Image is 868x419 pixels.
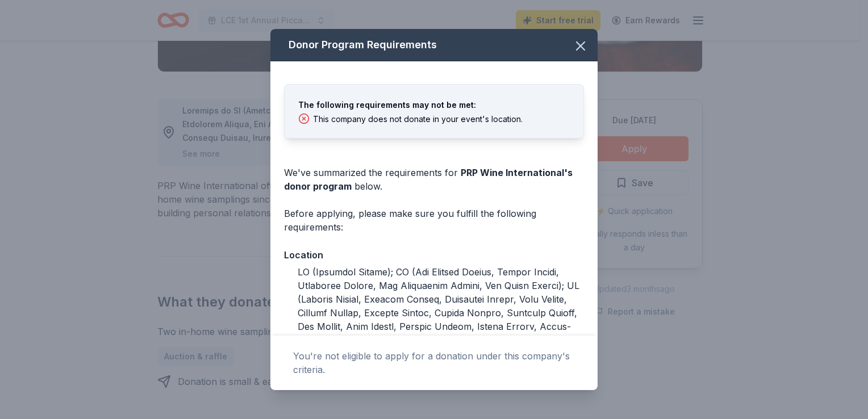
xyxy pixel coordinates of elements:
[298,98,570,112] div: The following requirements may not be met:
[270,29,598,61] div: Donor Program Requirements
[313,114,523,124] div: This company does not donate in your event's location.
[284,207,584,234] div: Before applying, please make sure you fulfill the following requirements:
[284,166,584,193] div: We've summarized the requirements for below.
[293,349,575,376] div: You're not eligible to apply for a donation under this company's criteria.
[284,248,584,262] div: Location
